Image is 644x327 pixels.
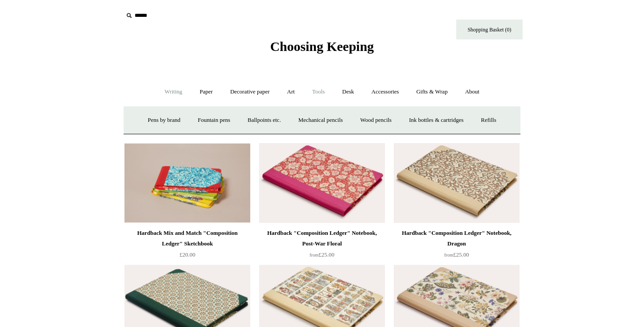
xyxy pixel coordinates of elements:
[394,143,520,223] a: Hardback "Composition Ledger" Notebook, Dragon Hardback "Composition Ledger" Notebook, Dragon
[364,80,407,104] a: Accessories
[352,109,400,132] a: Wood pencils
[401,109,471,132] a: Ink bottles & cartridges
[304,80,333,104] a: Tools
[157,80,190,104] a: Writing
[179,251,195,258] span: £20.00
[270,46,374,52] a: Choosing Keeping
[240,109,289,132] a: Ballpoints etc.
[190,109,238,132] a: Fountain pens
[259,143,385,223] a: Hardback "Composition Ledger" Notebook, Post-War Floral Hardback "Composition Ledger" Notebook, P...
[310,253,318,257] span: from
[127,228,248,249] div: Hardback Mix and Match "Composition Ledger" Sketchbook
[261,228,383,249] div: Hardback "Composition Ledger" Notebook, Post-War Floral
[456,19,523,39] a: Shopping Basket (0)
[270,39,374,54] span: Choosing Keeping
[394,143,520,223] img: Hardback "Composition Ledger" Notebook, Dragon
[124,143,250,223] img: Hardback Mix and Match "Composition Ledger" Sketchbook
[140,109,189,132] a: Pens by brand
[444,251,469,258] span: £25.00
[408,80,456,104] a: Gifts & Wrap
[334,80,362,104] a: Desk
[473,109,504,132] a: Refills
[222,80,278,104] a: Decorative paper
[310,251,334,258] span: £25.00
[259,228,385,264] a: Hardback "Composition Ledger" Notebook, Post-War Floral from£25.00
[396,228,517,249] div: Hardback "Composition Ledger" Notebook, Dragon
[192,80,221,104] a: Paper
[444,253,453,257] span: from
[124,143,250,223] a: Hardback Mix and Match "Composition Ledger" Sketchbook Hardback Mix and Match "Composition Ledger...
[124,228,250,264] a: Hardback Mix and Match "Composition Ledger" Sketchbook £20.00
[394,228,520,264] a: Hardback "Composition Ledger" Notebook, Dragon from£25.00
[259,143,385,223] img: Hardback "Composition Ledger" Notebook, Post-War Floral
[457,80,488,104] a: About
[290,109,351,132] a: Mechanical pencils
[279,80,303,104] a: Art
